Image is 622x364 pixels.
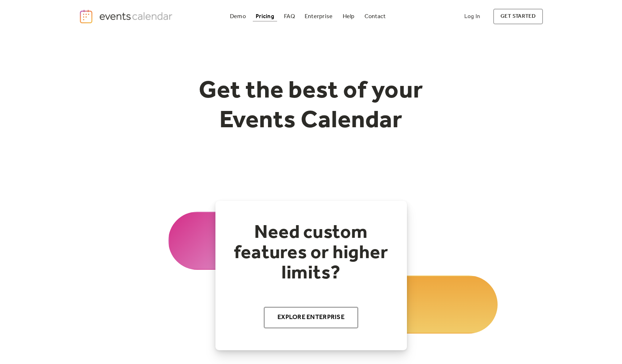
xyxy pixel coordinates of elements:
h2: Need custom features or higher limits? [230,223,392,284]
div: Help [343,15,355,18]
a: Pricing [253,12,277,21]
a: Enterprise [302,12,335,21]
a: Log In [457,9,487,24]
a: Contact [362,12,389,21]
a: Demo [227,12,249,21]
div: Demo [230,15,246,18]
a: FAQ [281,12,298,21]
div: Pricing [256,15,274,18]
a: get started [493,9,543,24]
a: Explore Enterprise [264,307,358,328]
div: FAQ [284,15,295,18]
div: Enterprise [305,15,333,18]
h1: Get the best of your Events Calendar [172,76,450,136]
a: Help [340,12,358,21]
div: Contact [364,15,386,18]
